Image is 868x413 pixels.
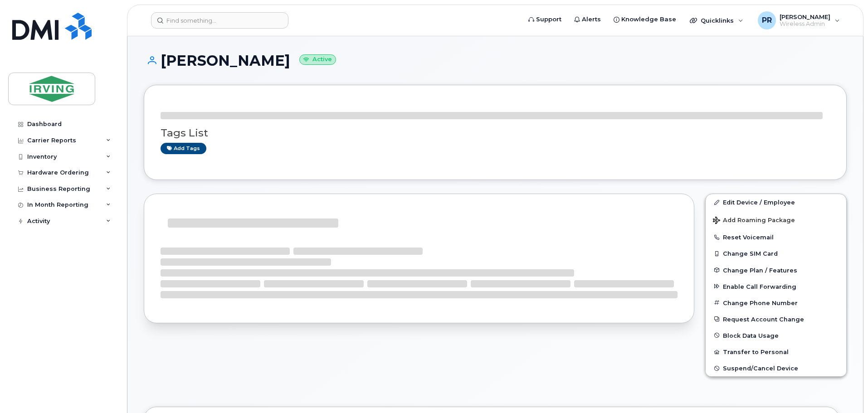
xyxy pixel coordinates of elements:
[299,54,336,65] small: Active
[706,327,846,344] button: Block Data Usage
[706,210,846,229] button: Add Roaming Package
[723,267,797,273] span: Change Plan / Features
[706,278,846,295] button: Enable Call Forwarding
[706,344,846,360] button: Transfer to Personal
[706,229,846,245] button: Reset Voicemail
[706,262,846,278] button: Change Plan / Features
[713,217,795,225] span: Add Roaming Package
[706,311,846,327] button: Request Account Change
[144,53,847,68] h1: [PERSON_NAME]
[706,194,846,210] a: Edit Device / Employee
[706,245,846,262] button: Change SIM Card
[706,295,846,311] button: Change Phone Number
[161,143,206,154] a: Add tags
[161,127,830,139] h3: Tags List
[723,365,798,372] span: Suspend/Cancel Device
[723,283,796,290] span: Enable Call Forwarding
[706,360,846,376] button: Suspend/Cancel Device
